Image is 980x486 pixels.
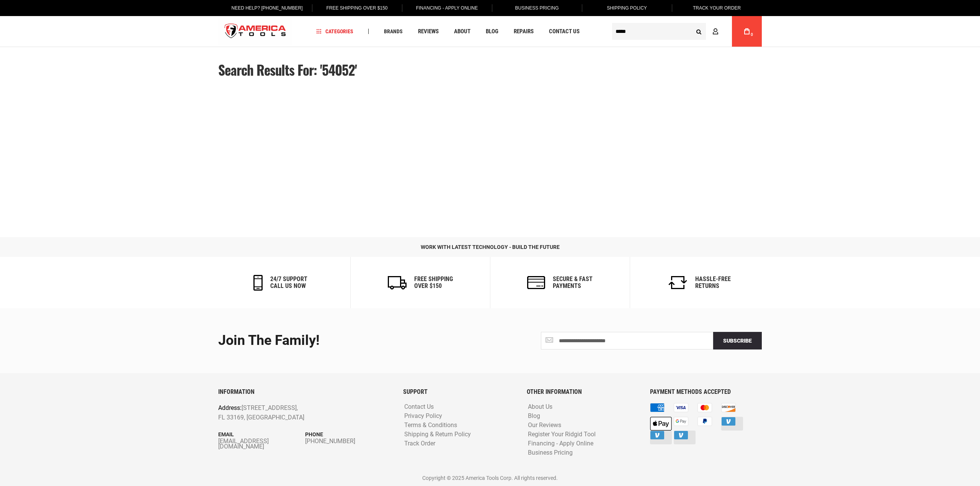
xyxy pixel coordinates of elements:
a: About Us [526,403,554,411]
h6: 24/7 support call us now [270,276,307,289]
h6: INFORMATION [218,388,392,395]
span: Reviews [418,29,439,34]
h6: PAYMENT METHODS ACCEPTED [650,388,762,395]
a: Blog [526,413,542,420]
span: Categories [317,29,353,34]
h6: OTHER INFORMATION [527,388,639,395]
a: Categories [313,26,357,37]
a: [EMAIL_ADDRESS][DOMAIN_NAME] [218,439,305,449]
span: Contact Us [549,29,580,34]
span: Subscribe [723,338,752,344]
h6: Hassle-Free Returns [695,276,731,289]
p: [STREET_ADDRESS], FL 33169, [GEOGRAPHIC_DATA] [218,403,357,423]
a: Privacy Policy [402,413,444,420]
a: Blog [482,26,502,37]
a: Contact Us [546,26,583,37]
a: [PHONE_NUMBER] [305,439,392,444]
span: About [454,29,470,34]
a: Reviews [415,26,442,37]
span: Address: [218,404,242,411]
button: Search [691,24,706,39]
a: Financing - Apply Online [526,440,595,447]
a: Shipping & Return Policy [402,431,473,438]
span: Brands [384,29,403,34]
a: Track Order [402,440,437,447]
span: Search results for: '54052' [218,60,357,80]
span: Blog [486,29,498,34]
p: Copyright © 2025 America Tools Corp. All rights reserved. [218,474,762,482]
button: Subscribe [713,332,762,349]
h6: Free Shipping Over $150 [414,276,453,289]
a: Terms & Conditions [402,422,459,429]
a: Brands [381,26,406,37]
span: 0 [751,33,753,37]
p: Phone [305,430,392,439]
p: Email [218,430,305,439]
img: America Tools [218,17,292,46]
a: About [451,26,474,37]
span: Repairs [514,29,534,34]
span: Shipping Policy [607,5,647,11]
h6: SUPPORT [403,388,515,395]
a: Business Pricing [526,449,575,457]
a: 0 [740,16,754,47]
a: store logo [218,17,292,46]
a: Contact Us [402,403,436,411]
a: Repairs [510,26,537,37]
h6: secure & fast payments [553,276,593,289]
a: Register Your Ridgid Tool [526,431,598,438]
div: Join the Family! [218,333,484,348]
a: Our Reviews [526,422,563,429]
